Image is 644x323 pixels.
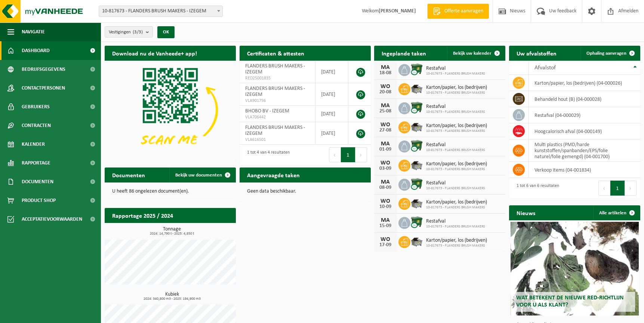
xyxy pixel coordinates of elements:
[245,114,310,120] span: VLA706442
[245,75,310,81] span: RED25001835
[426,161,487,167] span: Karton/papier, los (bedrijven)
[378,223,393,229] div: 15-09
[610,181,625,196] button: 1
[378,90,393,95] div: 20-08
[22,210,82,229] span: Acceptatievoorwaarden
[586,51,626,56] span: Ophaling aanvragen
[426,110,485,114] span: 10-817673 - FLANDERS BRUSH MAKERS
[108,232,236,236] span: 2024: 14,790 t - 2025: 4,850 t
[105,208,181,223] h2: Rapportage 2025 / 2024
[22,41,50,60] span: Dashboard
[410,63,423,76] img: WB-1100-CU
[105,46,204,60] h2: Download nu de Vanheede+ app!
[378,185,393,190] div: 08-09
[378,166,393,171] div: 03-09
[426,123,487,129] span: Karton/papier, los (bedrijven)
[22,154,50,172] span: Rapportage
[378,147,393,152] div: 01-09
[511,222,639,316] a: Wat betekent de nieuwe RED-richtlijn voor u als klant?
[426,238,487,244] span: Karton/papier, los (bedrijven)
[379,8,416,14] strong: [PERSON_NAME]
[109,27,143,38] span: Vestigingen
[22,172,53,191] span: Documenten
[513,180,559,196] div: 1 tot 6 van 6 resultaten
[378,236,393,242] div: WO
[108,292,236,301] h3: Kubiek
[410,101,423,114] img: WB-1100-CU
[378,103,393,109] div: MA
[180,223,235,238] a: Bekijk rapportage
[108,227,236,236] h3: Tonnage
[580,46,640,61] a: Ophaling aanvragen
[245,137,310,143] span: VLA616501
[598,181,610,196] button: Previous
[329,147,341,162] button: Previous
[99,6,222,16] span: 10-817673 - FLANDERS BRUSH MAKERS - IZEGEM
[245,86,305,97] span: FLANDERS BRUSH MAKERS - IZEGEM
[378,109,393,114] div: 25-08
[240,46,312,60] h2: Certificaten & attesten
[509,46,564,60] h2: Uw afvalstoffen
[447,46,505,61] a: Bekijk uw kalender
[315,61,348,83] td: [DATE]
[534,65,556,71] span: Afvalstof
[426,224,485,229] span: 10-817673 - FLANDERS BRUSH MAKERS
[378,141,393,147] div: MA
[426,186,485,191] span: 10-817673 - FLANDERS BRUSH MAKERS
[112,189,228,194] p: U heeft 86 ongelezen document(en).
[22,22,45,41] span: Navigatie
[426,244,487,248] span: 10-817673 - FLANDERS BRUSH MAKERS
[22,116,51,135] span: Contracten
[378,204,393,209] div: 10-09
[426,167,487,172] span: 10-817673 - FLANDERS BRUSH MAKERS
[593,205,640,220] a: Alle artikelen
[410,159,423,171] img: WB-5000-GAL-GY-01
[378,64,393,70] div: MA
[105,61,236,159] img: Download de VHEPlus App
[245,63,305,75] span: FLANDERS BRUSH MAKERS - IZEGEM
[378,179,393,185] div: MA
[315,83,348,106] td: [DATE]
[245,125,305,136] span: FLANDERS BRUSH MAKERS - IZEGEM
[529,162,640,178] td: verkoop items (04-001834)
[529,91,640,107] td: behandeld hout (B) (04-000028)
[378,217,393,223] div: MA
[410,120,423,133] img: WB-5000-GAL-GY-01
[443,7,485,15] span: Offerte aanvragen
[426,129,487,133] span: 10-817673 - FLANDERS BRUSH MAKERS
[169,167,235,182] a: Bekijk uw documenten
[105,167,152,182] h2: Documenten
[22,191,56,210] span: Product Shop
[378,198,393,204] div: WO
[99,6,223,17] span: 10-817673 - FLANDERS BRUSH MAKERS - IZEGEM
[378,70,393,76] div: 18-08
[529,139,640,162] td: multi plastics (PMD/harde kunststoffen/spanbanden/EPS/folie naturel/folie gemengd) (04-001700)
[175,173,222,178] span: Bekijk uw documenten
[355,147,367,162] button: Next
[426,85,487,91] span: Karton/papier, los (bedrijven)
[247,189,363,194] p: Geen data beschikbaar.
[315,122,348,145] td: [DATE]
[133,30,143,34] count: (3/3)
[516,295,624,308] span: Wat betekent de nieuwe RED-richtlijn voor u als klant?
[427,4,489,19] a: Offerte aanvragen
[22,97,50,116] span: Gebruikers
[378,84,393,90] div: WO
[374,46,434,60] h2: Ingeplande taken
[529,123,640,139] td: hoogcalorisch afval (04-000149)
[426,66,485,72] span: Restafval
[240,167,307,182] h2: Aangevraagde taken
[426,148,485,153] span: 10-817673 - FLANDERS BRUSH MAKERS
[509,205,543,220] h2: Nieuws
[22,135,45,154] span: Kalender
[426,205,487,210] span: 10-817673 - FLANDERS BRUSH MAKERS
[410,197,423,209] img: WB-5000-GAL-GY-01
[22,60,65,79] span: Bedrijfsgegevens
[378,242,393,248] div: 17-09
[410,178,423,190] img: WB-1100-CU
[529,75,640,91] td: karton/papier, los (bedrijven) (04-000026)
[529,107,640,123] td: restafval (04-000029)
[426,72,485,76] span: 10-817673 - FLANDERS BRUSH MAKERS
[410,139,423,152] img: WB-1100-CU
[245,98,310,104] span: VLA901756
